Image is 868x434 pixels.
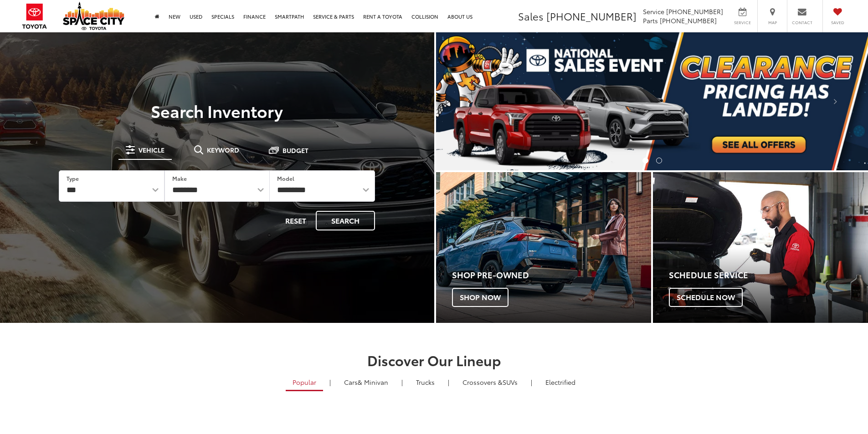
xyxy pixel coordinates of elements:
[653,172,868,323] div: Toyota
[803,51,868,152] button: Click to view next picture.
[207,147,239,153] span: Keyword
[827,20,847,26] span: Saved
[456,374,524,390] a: SUVs
[762,20,782,26] span: Map
[436,172,651,323] a: Shop Pre-Owned Shop Now
[139,147,164,153] span: Vehicle
[518,9,544,23] span: Sales
[669,271,868,280] h4: Schedule Service
[337,374,395,390] a: Cars
[316,211,375,230] button: Search
[436,51,501,152] button: Click to view previous picture.
[529,378,534,387] li: |
[462,378,503,387] span: Crossovers &
[399,378,405,387] li: |
[660,16,717,25] span: [PHONE_NUMBER]
[277,211,314,230] button: Reset
[452,271,651,280] h4: Shop Pre-Owned
[452,288,508,307] span: Shop Now
[409,374,442,390] a: Trucks
[327,378,333,387] li: |
[546,9,637,23] span: [PHONE_NUMBER]
[38,102,396,120] h3: Search Inventory
[732,20,753,26] span: Service
[643,7,664,16] span: Service
[113,352,755,368] h2: Discover Our Lineup
[63,2,124,30] img: Space City Toyota
[643,16,658,25] span: Parts
[172,174,187,182] label: Make
[669,288,743,307] span: Schedule Now
[277,174,294,182] label: Model
[67,174,79,182] label: Type
[653,172,868,323] a: Schedule Service Schedule Now
[282,147,308,153] span: Budget
[446,378,452,387] li: |
[792,20,812,26] span: Contact
[642,158,648,163] li: Go to slide number 1.
[358,378,388,387] span: & Minivan
[656,158,662,163] li: Go to slide number 2.
[666,7,723,16] span: [PHONE_NUMBER]
[286,374,323,391] a: Popular
[539,374,582,390] a: Electrified
[436,172,651,323] div: Toyota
